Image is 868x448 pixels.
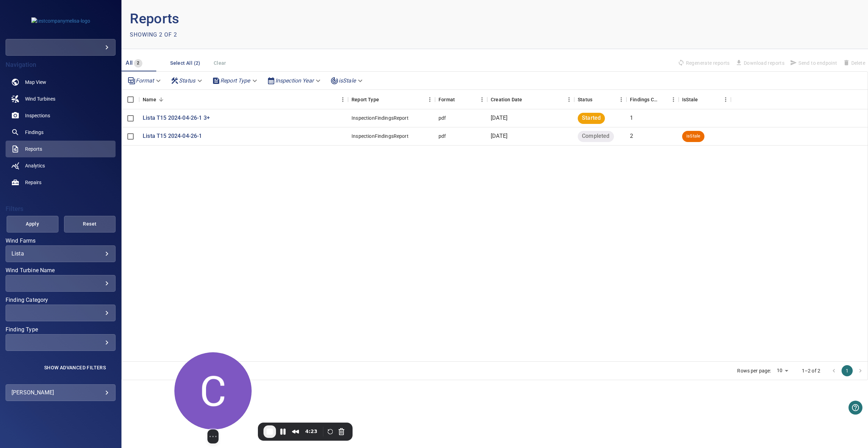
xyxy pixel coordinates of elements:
div: Report Type [209,74,261,87]
span: 2 [134,59,142,67]
div: testcompanymelisa [6,39,116,56]
img: testcompanymelisa-logo [31,17,90,24]
button: Menu [616,94,626,105]
a: inspections noActive [6,107,116,124]
span: Show Advanced Filters [44,365,106,370]
button: Menu [564,94,574,105]
nav: pagination navigation [827,365,867,376]
label: Finding Category [6,297,116,303]
div: Findings Count [626,90,679,109]
em: Inspection Year [275,77,314,84]
div: IsStale [679,90,731,109]
span: Wind Turbines [25,95,55,102]
span: Apply [15,220,50,228]
div: Report Type [352,90,379,109]
div: Report Type [348,90,435,109]
div: 10 [774,366,791,376]
label: Wind Farms [6,238,116,244]
p: 2 [630,132,633,140]
div: Status [168,74,206,87]
em: Report Type [220,77,250,84]
span: Repairs [25,179,41,186]
span: Reset [73,220,107,228]
a: findings noActive [6,124,116,141]
div: Format [125,74,165,87]
label: Finding Type [6,327,116,332]
p: Rows per page: [737,367,771,374]
div: Findings Count [630,90,658,109]
p: [DATE] [491,132,507,140]
button: Sort [522,95,532,104]
p: [DATE] [491,114,507,122]
p: Showing 2 of 2 [130,31,177,39]
div: pdf [439,133,446,140]
div: Status [578,90,592,109]
span: isStale [682,133,704,140]
button: Menu [425,94,435,105]
a: reports active [6,141,116,157]
div: Name [139,90,348,109]
a: windturbines noActive [6,91,116,107]
div: Lista [11,250,110,257]
div: [PERSON_NAME] [11,387,110,398]
div: Inspection Year [264,74,325,87]
p: 1 [630,114,633,122]
button: Sort [379,95,389,104]
span: Completed [578,132,614,140]
div: Status [574,90,626,109]
div: Format [439,90,455,109]
div: isStale [328,74,367,87]
span: Reports [25,146,42,152]
button: Menu [338,94,348,105]
div: Format [435,90,487,109]
div: Findings in the reports are outdated due to being updated or removed. IsStale reports do not repr... [682,90,698,109]
button: Sort [455,95,465,104]
div: pdf [439,115,446,121]
button: Menu [668,94,679,105]
button: Reset [64,216,116,233]
div: Finding Category [6,305,116,321]
span: Started [578,114,605,122]
div: Finding Type [6,334,116,351]
em: Status [179,77,195,84]
div: Creation Date [491,90,522,109]
span: Analytics [25,162,45,169]
div: InspectionFindingsReport [352,115,409,121]
em: isStale [339,77,356,84]
a: repairs noActive [6,174,116,191]
div: Name [143,90,156,109]
button: Show Advanced Filters [40,362,110,373]
button: page 1 [842,365,853,376]
em: Format [136,77,154,84]
button: Sort [658,95,668,104]
span: Map View [25,79,46,86]
div: InspectionFindingsReport [352,133,409,140]
a: analytics noActive [6,157,116,174]
a: map noActive [6,74,116,91]
p: Reports [130,8,495,29]
a: Lista T15 2024-04-26-1 [143,132,202,140]
span: Inspections [25,112,50,119]
span: All [126,60,133,66]
button: Apply [7,216,58,233]
button: Sort [592,95,602,104]
p: 1–2 of 2 [802,367,820,374]
div: Wind Turbine Name [6,275,116,292]
div: Creation Date [487,90,574,109]
button: Select All (2) [167,57,203,70]
label: Wind Turbine Name [6,268,116,273]
h4: Navigation [6,61,116,68]
button: Sort [698,95,708,104]
button: Menu [477,94,487,105]
button: Sort [156,95,166,104]
div: Wind Farms [6,245,116,262]
a: Lista T15 2024-04-26-1 3+ [143,114,210,122]
h4: Filters [6,205,116,212]
span: Findings [25,129,44,136]
button: Menu [720,94,731,105]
